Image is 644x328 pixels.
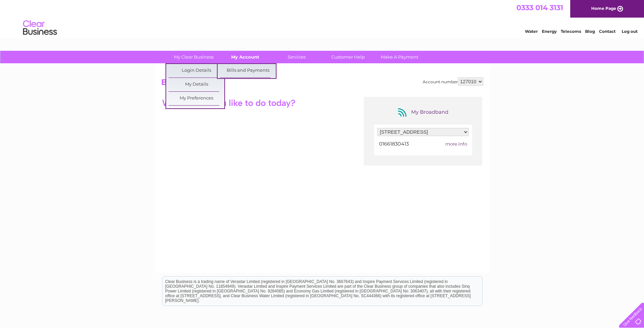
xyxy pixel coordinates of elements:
a: Direct Debit [220,78,276,91]
a: My Preferences [169,92,224,105]
h2: Broadband [161,78,483,90]
div: My Broadband [396,107,450,118]
a: Customer Help [320,51,376,63]
span: more info [445,141,467,147]
a: Telecoms [561,29,581,34]
a: My Account [217,51,273,63]
a: Contact [599,29,616,34]
a: Make A Payment [372,51,427,63]
a: Water [525,29,538,34]
a: My Details [169,78,224,91]
a: Bills and Payments [220,64,276,78]
a: Log out [622,29,638,34]
a: Blog [585,29,595,34]
a: My Clear Business [166,51,222,63]
img: logo.png [23,18,57,38]
a: Energy [542,29,557,34]
a: 0333 014 3131 [516,3,563,12]
span: 01661830413 [379,141,409,147]
a: Services [269,51,325,63]
div: Account number [423,78,483,86]
a: Link Account [169,107,224,121]
div: Clear Business is a trading name of Verastar Limited (registered in [GEOGRAPHIC_DATA] No. 3667643... [162,4,482,33]
a: Login Details [169,64,224,78]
